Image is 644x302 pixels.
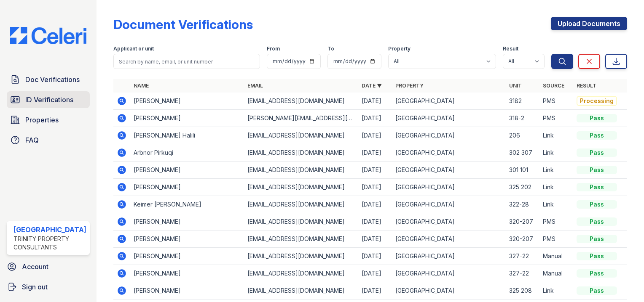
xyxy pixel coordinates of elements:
[244,248,358,265] td: [EMAIL_ADDRESS][DOMAIN_NAME]
[539,144,573,162] td: Link
[25,135,39,145] span: FAQ
[392,248,506,265] td: [GEOGRAPHIC_DATA]
[244,93,358,110] td: [EMAIL_ADDRESS][DOMAIN_NAME]
[7,71,90,88] a: Doc Verifications
[358,213,392,230] td: [DATE]
[506,127,539,144] td: 206
[244,127,358,144] td: [EMAIL_ADDRESS][DOMAIN_NAME]
[22,282,48,292] span: Sign out
[577,166,617,174] div: Pass
[577,200,617,209] div: Pass
[3,27,93,44] img: CE_Logo_Blue-a8612792a0a2168367f1c8372b55b34899dd931a85d93a1a3d3e32e68fde9ad4.png
[244,265,358,282] td: [EMAIL_ADDRESS][DOMAIN_NAME]
[130,162,244,179] td: [PERSON_NAME]
[539,196,573,213] td: Link
[247,82,263,89] a: Email
[577,148,617,157] div: Pass
[392,144,506,162] td: [GEOGRAPHIC_DATA]
[577,269,617,278] div: Pass
[543,82,564,89] a: Source
[358,230,392,248] td: [DATE]
[13,235,86,252] div: Trinity Property Consultants
[577,217,617,226] div: Pass
[506,196,539,213] td: 322-28
[7,132,90,148] a: FAQ
[244,230,358,248] td: [EMAIL_ADDRESS][DOMAIN_NAME]
[577,286,617,295] div: Pass
[7,111,90,128] a: Properties
[113,54,260,69] input: Search by name, email, or unit number
[506,162,539,179] td: 301 101
[130,282,244,299] td: [PERSON_NAME]
[577,235,617,243] div: Pass
[503,45,518,52] label: Result
[577,96,617,106] div: Processing
[506,144,539,162] td: 302 307
[388,45,411,52] label: Property
[392,179,506,196] td: [GEOGRAPHIC_DATA]
[506,282,539,299] td: 325 208
[506,248,539,265] td: 327-22
[113,17,253,32] div: Document Verifications
[25,74,80,85] span: Doc Verifications
[130,127,244,144] td: [PERSON_NAME] Halili
[577,114,617,122] div: Pass
[358,127,392,144] td: [DATE]
[362,82,382,89] a: Date ▼
[392,93,506,110] td: [GEOGRAPHIC_DATA]
[539,127,573,144] td: Link
[244,144,358,162] td: [EMAIL_ADDRESS][DOMAIN_NAME]
[506,110,539,127] td: 318-2
[539,248,573,265] td: Manual
[13,225,86,235] div: [GEOGRAPHIC_DATA]
[392,282,506,299] td: [GEOGRAPHIC_DATA]
[244,162,358,179] td: [EMAIL_ADDRESS][DOMAIN_NAME]
[25,115,59,125] span: Properties
[130,93,244,110] td: [PERSON_NAME]
[551,17,627,30] a: Upload Documents
[130,265,244,282] td: [PERSON_NAME]
[358,248,392,265] td: [DATE]
[506,213,539,230] td: 320-207
[130,110,244,127] td: [PERSON_NAME]
[3,278,93,295] a: Sign out
[577,183,617,191] div: Pass
[358,282,392,299] td: [DATE]
[577,131,617,140] div: Pass
[539,282,573,299] td: Link
[506,93,539,110] td: 3182
[134,82,149,89] a: Name
[22,262,48,272] span: Account
[130,179,244,196] td: [PERSON_NAME]
[244,282,358,299] td: [EMAIL_ADDRESS][DOMAIN_NAME]
[539,93,573,110] td: PMS
[130,248,244,265] td: [PERSON_NAME]
[539,162,573,179] td: Link
[358,110,392,127] td: [DATE]
[395,82,424,89] a: Property
[7,91,90,108] a: ID Verifications
[244,196,358,213] td: [EMAIL_ADDRESS][DOMAIN_NAME]
[392,196,506,213] td: [GEOGRAPHIC_DATA]
[577,82,596,89] a: Result
[539,179,573,196] td: Link
[392,265,506,282] td: [GEOGRAPHIC_DATA]
[244,110,358,127] td: [PERSON_NAME][EMAIL_ADDRESS][DOMAIN_NAME]
[506,230,539,248] td: 320-207
[358,93,392,110] td: [DATE]
[392,162,506,179] td: [GEOGRAPHIC_DATA]
[577,252,617,260] div: Pass
[25,95,73,105] span: ID Verifications
[506,179,539,196] td: 325 202
[539,230,573,248] td: PMS
[358,196,392,213] td: [DATE]
[130,196,244,213] td: Keimer [PERSON_NAME]
[3,258,93,275] a: Account
[509,82,522,89] a: Unit
[130,213,244,230] td: [PERSON_NAME]
[539,213,573,230] td: PMS
[113,45,154,52] label: Applicant or unit
[539,110,573,127] td: PMS
[392,110,506,127] td: [GEOGRAPHIC_DATA]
